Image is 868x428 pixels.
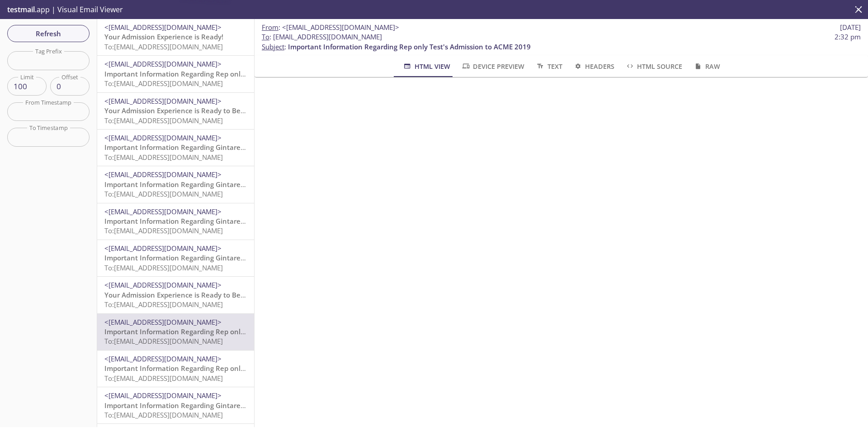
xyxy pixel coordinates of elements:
span: Important Information Regarding Gintare Test's Admission to Acme test (IL2019 ACME) [104,216,388,226]
div: <[EMAIL_ADDRESS][DOMAIN_NAME]>Important Information Regarding Rep only Test's Admission to ACME 2... [97,351,254,387]
span: <[EMAIL_ADDRESS][DOMAIN_NAME]> [104,133,222,142]
span: To: [EMAIL_ADDRESS][DOMAIN_NAME] [104,226,223,235]
span: Headers [573,61,614,72]
span: <[EMAIL_ADDRESS][DOMAIN_NAME]> [104,59,222,68]
span: From [262,23,278,32]
span: Important Information Regarding Rep only Test's Admission to ACME 2019 [104,69,347,78]
span: HTML View [402,61,450,72]
span: HTML Source [625,61,682,72]
div: <[EMAIL_ADDRESS][DOMAIN_NAME]>Important Information Regarding Rep only Test's Admission to ACME 2... [97,56,254,92]
span: <[EMAIL_ADDRESS][DOMAIN_NAME]> [104,354,222,363]
div: <[EMAIL_ADDRESS][DOMAIN_NAME]>Your Admission Experience is Ready to Be Completed!To:[EMAIL_ADDRES... [97,93,254,129]
span: To: [EMAIL_ADDRESS][DOMAIN_NAME] [104,337,223,346]
span: 2:32 pm [835,32,861,42]
span: Important Information Regarding Rep only Test's Admission to ACME 2019 [104,364,347,373]
div: <[EMAIL_ADDRESS][DOMAIN_NAME]>Important Information Regarding Gintare Test's Admission to ACME 20... [97,387,254,423]
div: <[EMAIL_ADDRESS][DOMAIN_NAME]>Important Information Regarding Gintare Test's Admission to ACME 20... [97,166,254,202]
div: <[EMAIL_ADDRESS][DOMAIN_NAME]>Important Information Regarding Gintare Test's Admission to Acme te... [97,240,254,276]
span: To: [EMAIL_ADDRESS][DOMAIN_NAME] [104,79,223,88]
div: <[EMAIL_ADDRESS][DOMAIN_NAME]>Important Information Regarding Gintare Test's Admission to Acme te... [97,203,254,240]
span: Refresh [14,28,82,39]
span: <[EMAIL_ADDRESS][DOMAIN_NAME]> [104,170,222,179]
div: <[EMAIL_ADDRESS][DOMAIN_NAME]>Your Admission Experience is Ready to Be Completed!To:[EMAIL_ADDRES... [97,277,254,313]
span: Important Information Regarding Gintare Test's Admission to Acme test (IL2019 ACME) [104,253,388,262]
span: : [262,23,399,32]
span: Important Information Regarding Rep only Test's Admission to ACME 2019 [288,42,531,51]
span: [DATE] [840,23,861,32]
span: To: [EMAIL_ADDRESS][DOMAIN_NAME] [104,153,223,162]
span: Important Information Regarding Rep only Test's Admission to ACME 2019 [104,327,347,336]
span: Subject [262,42,284,51]
p: : [262,32,861,52]
span: To: [EMAIL_ADDRESS][DOMAIN_NAME] [104,374,223,383]
span: To: [EMAIL_ADDRESS][DOMAIN_NAME] [104,189,223,198]
span: Your Admission Experience is Ready to Be Completed! [104,290,280,299]
span: testmail [7,5,35,14]
span: <[EMAIL_ADDRESS][DOMAIN_NAME]> [104,96,222,106]
span: To: [EMAIL_ADDRESS][DOMAIN_NAME] [104,410,223,419]
span: Text [535,61,562,72]
span: To: [EMAIL_ADDRESS][DOMAIN_NAME] [104,300,223,309]
button: Refresh [7,25,90,42]
span: <[EMAIL_ADDRESS][DOMAIN_NAME]> [104,244,222,253]
span: <[EMAIL_ADDRESS][DOMAIN_NAME]> [104,317,222,327]
div: <[EMAIL_ADDRESS][DOMAIN_NAME]>Important Information Regarding Rep only Test's Admission to ACME 2... [97,314,254,350]
span: Important Information Regarding Gintare Test's Admission to ACME 2019 [104,143,344,152]
div: <[EMAIL_ADDRESS][DOMAIN_NAME]>Your Admission Experience is Ready!To:[EMAIL_ADDRESS][DOMAIN_NAME] [97,19,254,55]
span: Your Admission Experience is Ready to Be Completed! [104,106,280,115]
span: <[EMAIL_ADDRESS][DOMAIN_NAME]> [104,207,222,216]
span: To: [EMAIL_ADDRESS][DOMAIN_NAME] [104,42,223,51]
span: <[EMAIL_ADDRESS][DOMAIN_NAME]> [282,23,399,32]
span: : [EMAIL_ADDRESS][DOMAIN_NAME] [262,32,382,42]
span: <[EMAIL_ADDRESS][DOMAIN_NAME]> [104,391,222,400]
span: <[EMAIL_ADDRESS][DOMAIN_NAME]> [104,280,222,289]
span: To: [EMAIL_ADDRESS][DOMAIN_NAME] [104,116,223,125]
span: Raw [693,61,720,72]
span: Important Information Regarding Gintare Test's Admission to ACME 2019 [104,401,344,410]
span: To [262,32,269,41]
span: Important Information Regarding Gintare Test's Admission to ACME 2019 [104,180,344,189]
span: Your Admission Experience is Ready! [104,32,223,41]
span: Device Preview [461,61,524,72]
span: To: [EMAIL_ADDRESS][DOMAIN_NAME] [104,263,223,272]
div: <[EMAIL_ADDRESS][DOMAIN_NAME]>Important Information Regarding Gintare Test's Admission to ACME 20... [97,130,254,166]
span: <[EMAIL_ADDRESS][DOMAIN_NAME]> [104,23,222,32]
